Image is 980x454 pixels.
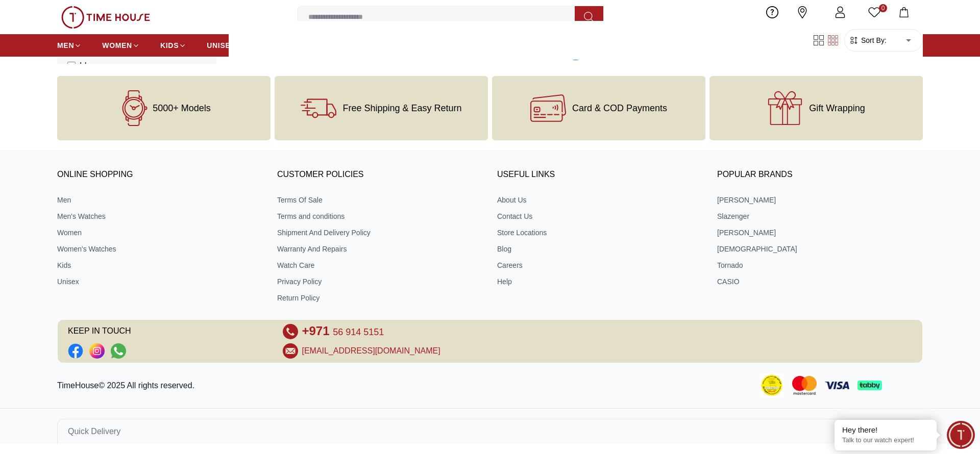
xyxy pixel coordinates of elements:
[859,35,887,45] span: Sort By:
[111,343,126,359] a: Social Link
[842,425,929,435] div: Hey there!
[102,36,140,55] a: WOMEN
[277,276,483,287] a: Privacy Policy
[302,324,384,339] a: +971 56 914 5151
[761,4,784,30] a: Help
[57,195,263,205] a: Men
[68,425,120,438] span: Quick Delivery
[891,19,917,27] span: My Bag
[717,260,923,270] a: Tornado
[277,260,483,270] a: Watch Care
[302,345,440,357] a: [EMAIL_ADDRESS][DOMAIN_NAME]
[57,36,82,55] a: MEN
[57,211,263,221] a: Men's Watches
[857,381,882,390] img: Tabby Payment
[497,167,703,183] h3: USEFUL LINKS
[57,228,263,238] a: Women
[207,36,243,55] a: UNISEX
[160,40,179,51] span: KIDS
[277,167,483,183] h3: CUSTOMER POLICIES
[889,5,919,29] button: My Bag
[57,167,263,183] h3: ONLINE SHOPPING
[759,373,784,398] img: Consumer Payment
[842,436,929,445] p: Talk to our watch expert!
[947,421,975,449] div: Chat Widget
[277,228,483,238] a: Shipment And Delivery Policy
[784,4,821,30] a: Our Stores
[277,211,483,221] a: Terms and conditions
[57,380,199,392] p: TimeHouse© 2025 All rights reserved.
[160,36,186,55] a: KIDS
[67,62,76,70] input: Idee
[57,419,923,444] button: Quick Delivery
[342,103,461,113] span: Free Shipping & Easy Return
[57,260,263,270] a: Kids
[207,40,235,51] span: UNISEX
[717,228,923,238] a: [PERSON_NAME]
[68,343,83,359] li: Facebook
[717,276,923,287] a: CASIO
[57,276,263,287] a: Unisex
[57,244,263,254] a: Women's Watches
[80,60,95,72] span: Idee
[717,195,923,205] a: [PERSON_NAME]
[277,293,483,303] a: Return Policy
[61,6,150,29] img: ...
[497,211,703,221] a: Contact Us
[860,4,889,30] a: 0Wishlist
[497,244,703,254] a: Blog
[717,244,923,254] a: [DEMOGRAPHIC_DATA]
[849,35,887,45] button: Sort By:
[717,167,923,183] h3: Popular Brands
[497,228,703,238] a: Store Locations
[890,382,915,390] img: Tamara Payment
[68,324,268,339] span: KEEP IN TOUCH
[57,40,74,51] span: MEN
[717,211,923,221] a: Slazenger
[277,244,483,254] a: Warranty And Repairs
[809,103,865,113] span: Gift Wrapping
[277,195,483,205] a: Terms Of Sale
[825,382,849,389] img: Visa
[89,343,105,359] a: Social Link
[497,195,703,205] a: About Us
[879,4,887,12] span: 0
[153,103,211,113] span: 5000+ Models
[792,376,817,395] img: Mastercard
[497,276,703,287] a: Help
[497,260,703,270] a: Careers
[572,103,667,113] span: Card & COD Payments
[333,327,384,337] span: 56 914 5151
[102,40,132,51] span: WOMEN
[68,343,83,359] a: Social Link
